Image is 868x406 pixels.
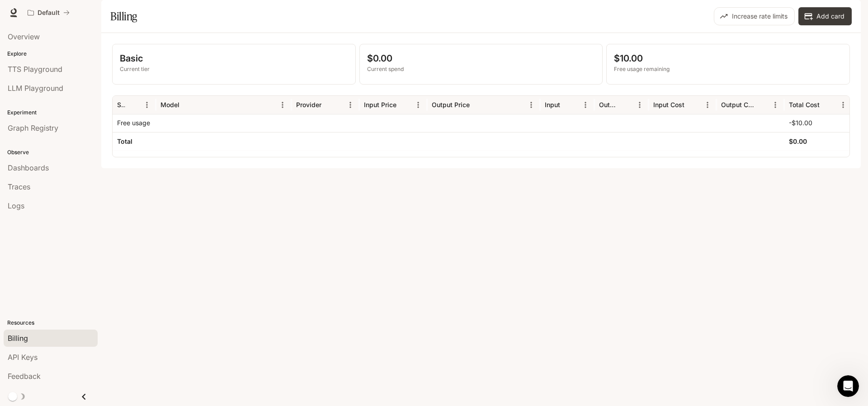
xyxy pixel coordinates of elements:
[127,98,140,112] button: Sort
[614,52,842,65] p: $10.00
[117,101,126,109] div: Service
[821,98,834,112] button: Sort
[836,98,850,112] button: Menu
[633,98,646,112] button: Menu
[38,9,60,17] p: Default
[24,4,74,22] button: All workspaces
[322,98,336,112] button: Sort
[180,98,194,112] button: Sort
[140,98,154,112] button: Menu
[296,101,321,109] div: Provider
[714,7,795,25] button: Increase rate limits
[798,7,852,25] button: Add card
[411,98,425,112] button: Menu
[364,101,396,109] div: Input Price
[837,375,859,397] iframe: Intercom live chat
[653,101,684,109] div: Input Cost
[110,7,137,25] h1: Billing
[579,98,592,112] button: Menu
[755,98,769,112] button: Sort
[120,65,348,73] p: Current tier
[769,98,782,112] button: Menu
[685,98,699,112] button: Sort
[599,101,618,109] div: Output
[432,101,470,109] div: Output Price
[561,98,575,112] button: Sort
[619,98,633,112] button: Sort
[524,98,538,112] button: Menu
[471,98,484,112] button: Sort
[545,101,560,109] div: Input
[789,137,807,146] h6: $0.00
[789,118,812,127] p: -$10.00
[117,137,132,146] h6: Total
[276,98,289,112] button: Menu
[117,118,150,127] p: Free usage
[160,101,179,109] div: Model
[789,101,820,109] div: Total Cost
[721,101,754,109] div: Output Cost
[367,52,595,65] p: $0.00
[701,98,714,112] button: Menu
[614,65,842,73] p: Free usage remaining
[397,98,411,112] button: Sort
[367,65,595,73] p: Current spend
[344,98,357,112] button: Menu
[120,52,348,65] p: Basic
